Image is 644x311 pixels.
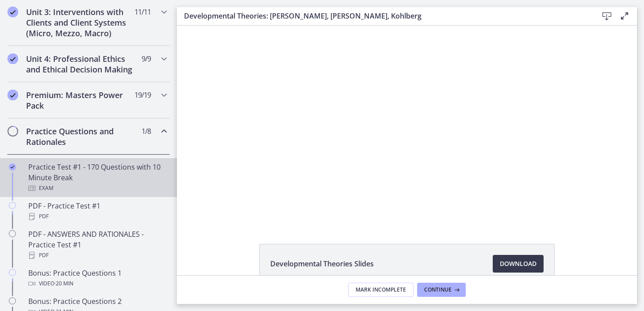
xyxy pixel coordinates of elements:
[28,183,166,193] div: Exam
[28,201,166,222] div: PDF - Practice Test #1
[142,126,151,137] span: 1 / 8
[493,255,544,273] a: Download
[348,283,414,297] button: Mark Incomplete
[8,7,18,17] i: Completed
[134,90,151,100] span: 19 / 19
[8,53,18,64] i: Completed
[177,26,637,224] iframe: Video Lesson
[270,258,374,269] span: Developmental Theories Slides
[417,283,466,297] button: Continue
[8,90,18,100] i: Completed
[134,7,151,17] span: 11 / 11
[26,90,134,111] h2: Premium: Masters Power Pack
[28,268,166,289] div: Bonus: Practice Questions 1
[26,53,134,75] h2: Unit 4: Professional Ethics and Ethical Decision Making
[26,7,134,38] h2: Unit 3: Interventions with Clients and Client Systems (Micro, Mezzo, Macro)
[28,278,166,289] div: Video
[184,11,584,21] h3: Developmental Theories: [PERSON_NAME], [PERSON_NAME], Kohlberg
[26,126,134,147] h2: Practice Questions and Rationales
[28,229,166,261] div: PDF - ANSWERS AND RATIONALES - Practice Test #1
[424,286,452,293] span: Continue
[54,278,73,289] span: · 20 min
[9,163,16,171] i: Completed
[500,258,537,269] span: Download
[28,162,166,193] div: Practice Test #1 - 170 Questions with 10 Minute Break
[28,211,166,222] div: PDF
[356,286,406,293] span: Mark Incomplete
[28,250,166,261] div: PDF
